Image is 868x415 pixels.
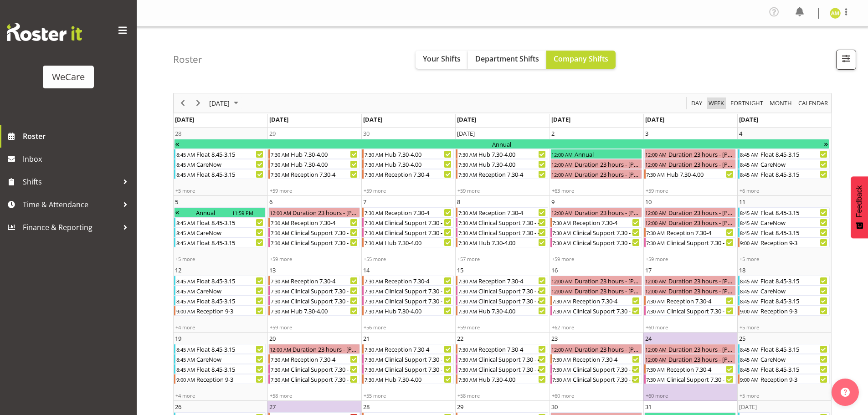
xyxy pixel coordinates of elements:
div: 7:30 AM [457,159,478,169]
div: Hub 7.30-4.00 Begin From Friday, October 3, 2025 at 7:30:00 AM GMT+13:00 Ends At Friday, October ... [644,169,736,179]
td: Saturday, October 11, 2025 [737,196,831,264]
div: Clinical Support 7.30 - 4 [290,228,360,237]
div: CareNow [195,228,265,237]
div: Hub 7.30-4.00 Begin From Monday, September 29, 2025 at 7:30:00 AM GMT+13:00 Ends At Monday, Septe... [268,149,360,159]
div: 7:30 AM [364,306,384,315]
div: 8:45 AM [175,286,195,295]
div: CareNow Begin From Saturday, October 11, 2025 at 8:45:00 AM GMT+13:00 Ends At Saturday, October 1... [738,217,830,227]
div: Reception 7.30-4 [384,276,453,285]
div: Reception 7.30-4 [384,208,453,217]
div: Duration 23 hours - Kishendri Moodley Begin From Thursday, October 16, 2025 at 12:00:00 AM GMT+13... [550,276,642,286]
div: 7:30 AM [457,286,478,295]
div: Reception 7.30-4 [290,276,360,285]
div: Float 8.45-3.15 [195,169,265,179]
div: Hub 7.30-4.00 [384,159,453,169]
div: +55 more [362,256,455,262]
button: Department Shifts [468,51,546,69]
div: Float 8.45-3.15 Begin From Sunday, October 12, 2025 at 8:45:00 AM GMT+13:00 Ends At Sunday, Octob... [174,296,266,306]
div: Hub 7.30-4.00 [384,238,453,247]
img: antonia-mao10998.jpg [830,8,841,19]
div: CareNow Begin From Sunday, October 5, 2025 at 8:45:00 AM GMT+13:00 Ends At Sunday, October 5, 202... [174,227,266,237]
div: 7:30 AM [270,306,290,315]
div: Hub 7.30-4.00 [478,306,547,315]
div: 7:30 AM [457,296,478,305]
div: Annual Begin From Thursday, October 2, 2025 at 12:00:00 AM GMT+13:00 Ends At Thursday, October 2,... [550,149,642,159]
div: Reception 9-3 Begin From Sunday, October 12, 2025 at 9:00:00 AM GMT+13:00 Ends At Sunday, October... [174,306,266,316]
td: Saturday, October 4, 2025 [737,128,831,196]
span: Your Shifts [423,54,461,64]
div: Clinical Support 7.30 - 4 Begin From Thursday, October 9, 2025 at 7:30:00 AM GMT+13:00 Ends At Th... [550,227,642,237]
div: Float 8.45-3.15 [760,296,829,305]
div: 7:30 AM [270,296,290,305]
span: Week [708,97,725,109]
div: +59 more [268,187,361,194]
div: Hub 7.30-4.00 [478,149,547,159]
div: Hub 7.30-4.00 [290,149,360,159]
div: Float 8.45-3.15 Begin From Sunday, September 28, 2025 at 8:45:00 AM GMT+13:00 Ends At Sunday, Sep... [174,169,266,179]
div: Clinical Support 7.30 - 4 [572,238,642,247]
div: CareNow [760,218,829,227]
div: +59 more [456,187,549,194]
div: Hub 7.30-4.00 Begin From Wednesday, October 8, 2025 at 7:30:00 AM GMT+13:00 Ends At Wednesday, Oc... [456,237,548,247]
td: Monday, October 6, 2025 [267,196,361,264]
div: 8:45 AM [740,208,760,217]
div: 7:30 AM [270,149,290,159]
div: 7:30 AM [552,218,572,227]
div: 7:30 AM [457,169,478,179]
span: Inbox [23,152,132,166]
div: Float 8.45-3.15 [760,169,829,179]
button: Company Shifts [546,51,616,69]
div: Clinical Support 7.30 - 4 Begin From Tuesday, October 14, 2025 at 7:30:00 AM GMT+13:00 Ends At Tu... [362,296,454,306]
div: Hub 7.30-4.00 Begin From Wednesday, October 1, 2025 at 7:30:00 AM GMT+13:00 Ends At Wednesday, Oc... [456,159,548,169]
td: Thursday, October 9, 2025 [550,196,643,264]
div: 12:00 AM [551,149,574,159]
div: 12:00 AM [645,149,668,159]
div: 8:45 AM [175,228,195,237]
span: Department Shifts [475,54,539,64]
div: +59 more [362,187,455,194]
div: 7:30 AM [457,228,478,237]
div: Clinical Support 7.30 - 4 [384,286,453,295]
div: +57 more [456,256,549,262]
div: Hub 7.30-4.00 Begin From Tuesday, October 7, 2025 at 7:30:00 AM GMT+13:00 Ends At Tuesday, Octobe... [362,237,454,247]
div: Hub 7.30-4.00 [384,149,453,159]
div: Reception 9-3 [195,306,265,315]
div: Duration 23 hours - [PERSON_NAME] [668,286,735,295]
div: 7:30 AM [270,218,290,227]
div: Duration 23 hours - [PERSON_NAME] [574,169,642,179]
div: Duration 23 hours - Aleea Devenport Begin From Friday, October 3, 2025 at 12:00:00 AM GMT+13:00 E... [644,159,736,169]
div: 7:30 AM [457,306,478,315]
div: Reception 7.30-4 [478,169,547,179]
div: 7:30 AM [364,238,384,247]
div: Clinical Support 7.30 - 4 Begin From Tuesday, October 7, 2025 at 7:30:00 AM GMT+13:00 Ends At Tue... [362,217,454,227]
div: CareNow Begin From Saturday, October 4, 2025 at 8:45:00 AM GMT+13:00 Ends At Saturday, October 4,... [738,159,830,169]
div: 7:30 AM [552,238,572,247]
div: Reception 7.30-4 [478,276,547,285]
div: Clinical Support 7.30 - 4 Begin From Monday, October 13, 2025 at 7:30:00 AM GMT+13:00 Ends At Mon... [268,296,360,306]
div: 8:45 AM [740,276,760,285]
div: Reception 7.30-4 Begin From Tuesday, October 7, 2025 at 7:30:00 AM GMT+13:00 Ends At Tuesday, Oct... [362,207,454,217]
div: 12:00 AM [645,286,668,295]
div: Float 8.45-3.15 Begin From Saturday, October 11, 2025 at 8:45:00 AM GMT+13:00 Ends At Saturday, O... [738,227,830,237]
div: Clinical Support 7.30 - 4 [384,218,453,227]
button: Timeline Week [707,97,726,109]
div: Annual [180,139,823,149]
div: Float 8.45-3.15 [760,228,829,237]
div: 7:30 AM [552,306,572,315]
div: 8:45 AM [175,218,195,227]
div: Duration 23 hours - [PERSON_NAME] [574,208,642,217]
div: Float 8.45-3.15 Begin From Sunday, September 28, 2025 at 8:45:00 AM GMT+13:00 Ends At Sunday, Sep... [174,149,266,159]
td: Monday, September 29, 2025 [267,128,361,196]
div: Duration 23 hours - Tayah Giesbrecht Begin From Thursday, October 16, 2025 at 12:00:00 AM GMT+13:... [550,286,642,296]
div: Annual [574,149,642,159]
td: Sunday, October 12, 2025 [174,264,267,333]
div: Duration 23 hours - [PERSON_NAME] [574,276,642,285]
div: Reception 7.30-4 [572,218,642,227]
div: Reception 7.30-4 Begin From Monday, September 29, 2025 at 7:30:00 AM GMT+13:00 Ends At Monday, Se... [268,169,360,179]
div: Clinical Support 7.30 - 4 Begin From Monday, October 6, 2025 at 7:30:00 AM GMT+13:00 Ends At Mond... [268,237,360,247]
div: Duration 23 hours - Penny Clyne-Moffat Begin From Friday, October 10, 2025 at 12:00:00 AM GMT+13:... [644,217,736,227]
div: 8:45 AM [740,228,760,237]
div: 7:30 AM [646,169,666,179]
div: Clinical Support 7.30 - 4 Begin From Wednesday, October 8, 2025 at 7:30:00 AM GMT+13:00 Ends At W... [456,227,548,237]
div: 12:00 AM [645,208,668,217]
